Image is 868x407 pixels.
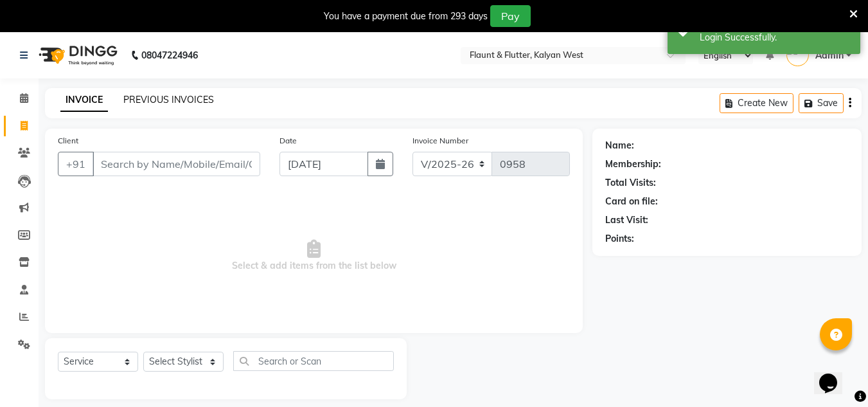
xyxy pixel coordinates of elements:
input: Search by Name/Mobile/Email/Code [93,152,260,176]
button: +91 [58,152,94,176]
div: Card on file: [605,195,658,208]
img: Admin [786,44,809,66]
div: Login Successfully. [700,31,851,44]
button: Save [799,93,844,113]
input: Search or Scan [233,351,394,371]
div: Name: [605,139,634,152]
label: Invoice Number [412,135,468,147]
a: INVOICE [60,89,108,112]
button: Pay [490,5,531,27]
iframe: chat widget [814,356,855,394]
b: 08047224946 [141,37,198,73]
img: logo [33,37,121,73]
a: PREVIOUS INVOICES [123,94,214,105]
label: Client [58,135,78,147]
span: Select & add items from the list below [58,192,570,320]
span: Admin [815,49,844,62]
div: Points: [605,232,634,246]
label: Date [279,135,297,147]
div: Last Visit: [605,213,648,227]
button: Create New [720,93,793,113]
div: You have a payment due from 293 days [324,10,488,23]
div: Total Visits: [605,176,656,190]
div: Membership: [605,158,661,171]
